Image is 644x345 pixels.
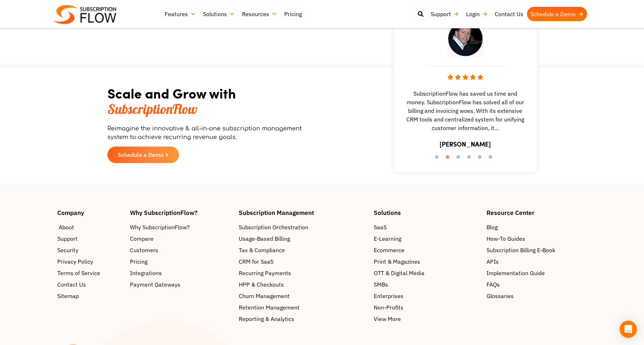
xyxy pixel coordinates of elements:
[239,210,367,216] h4: Subscription Management
[57,292,123,301] a: Sitemap
[486,258,587,266] a: APIs
[57,269,100,278] span: Terms of Service
[130,210,232,216] h4: Why SubscriptionFlow?
[130,258,232,266] a: Pricing
[130,269,232,278] a: Integrations
[486,258,499,266] span: APIs
[486,292,587,301] a: Glossaries
[107,124,304,142] p: Reimagine the innovative & all-in-one subscription management system to achieve recurring revenue...
[440,139,491,149] h3: [PERSON_NAME]
[374,223,387,232] span: SaaS
[374,258,420,266] span: Print & Magazines
[486,246,587,255] a: Subscription Billing E-Book
[199,7,238,21] a: Solutions
[239,235,290,243] span: Usage-Based Billing
[239,258,367,266] a: CRM for SaaS
[57,223,123,232] a: About
[486,269,545,278] span: Implementation Guide
[486,281,587,289] a: FAQs
[486,281,500,289] span: FAQs
[57,281,86,289] span: Contact Us
[239,303,367,312] a: Retention Management
[374,292,403,301] span: Enterprises
[527,7,587,21] a: Schedule a Demo
[130,223,232,232] a: Why SubscriptionFlow?
[130,246,232,255] a: Customers
[489,155,496,162] button: 6 of 6
[435,155,442,162] button: 1 of 6
[239,292,367,301] a: Churn Management
[130,281,232,289] a: Payment Gateways
[57,235,123,243] a: Support
[130,235,154,243] span: Compare
[239,315,294,324] span: Reporting & Analytics
[130,235,232,243] a: Compare
[57,258,93,266] span: Privacy Policy
[239,246,285,255] span: Tax & Compliance
[486,269,587,278] a: Implementation Guide
[374,303,479,312] a: Non-Profits
[239,223,308,232] span: Subscription Orchestration
[456,155,464,162] button: 3 of 6
[239,281,284,289] span: HPP & Checkouts
[239,281,367,289] a: HPP & Checkouts
[374,269,479,278] a: OTT & Digital Media
[107,100,197,118] span: SubscriptionFlow
[486,210,587,216] h4: Resource Center
[486,223,587,232] a: Blog
[239,269,291,278] span: Recurring Payments
[57,210,123,216] h4: Company
[486,235,525,243] span: How-To Guides
[107,86,304,117] h2: Scale and Grow with
[467,155,474,162] button: 4 of 6
[374,258,479,266] a: Print & Magazines
[478,155,485,162] button: 5 of 6
[57,292,79,301] span: Sitemap
[118,152,164,158] span: Schedule a Demo
[374,235,479,243] a: E-Learning
[374,269,425,278] span: OTT & Digital Media
[239,258,273,266] span: CRM for SaaS
[620,321,637,338] div: Open Intercom Messenger
[486,292,514,301] span: Glossaries
[130,269,162,278] span: Integrations
[374,246,405,255] span: Ecommerce
[238,7,281,21] a: Resources
[374,235,401,243] span: E-Learning
[374,246,479,255] a: Ecommerce
[447,21,483,57] img: testimonial
[239,235,367,243] a: Usage-Based Billing
[447,74,483,80] img: stars
[446,155,453,162] button: 2 of 6
[374,281,388,289] span: SMBs
[239,246,367,255] a: Tax & Compliance
[486,246,555,255] span: Subscription Billing E-Book
[281,7,305,21] a: Pricing
[59,223,74,232] span: About
[374,303,403,312] span: Non-Profits
[239,315,367,324] a: Reporting & Analytics
[239,223,367,232] a: Subscription Orchestration
[57,246,123,255] a: Security
[130,223,190,232] span: Why SubscriptionFlow?
[130,281,180,289] span: Payment Gateways
[486,223,498,232] span: Blog
[397,89,533,132] span: SubscriptionFlow has saved us time and money. SubscriptionFlow has solved all of our billing and ...
[374,292,479,301] a: Enterprises
[161,7,199,21] a: Features
[239,269,367,278] a: Recurring Payments
[374,223,479,232] a: SaaS
[54,5,116,24] img: Subscriptionflow
[374,281,479,289] a: SMBs
[486,235,587,243] a: How-To Guides
[374,315,401,324] span: View More
[239,303,300,312] span: Retention Management
[374,315,479,324] a: View More
[57,235,78,243] span: Support
[374,210,479,216] h4: Solutions
[130,258,147,266] span: Pricing
[57,269,123,278] a: Terms of Service
[107,147,179,163] a: Schedule a Demo
[57,258,123,266] a: Privacy Policy
[463,7,491,21] a: Login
